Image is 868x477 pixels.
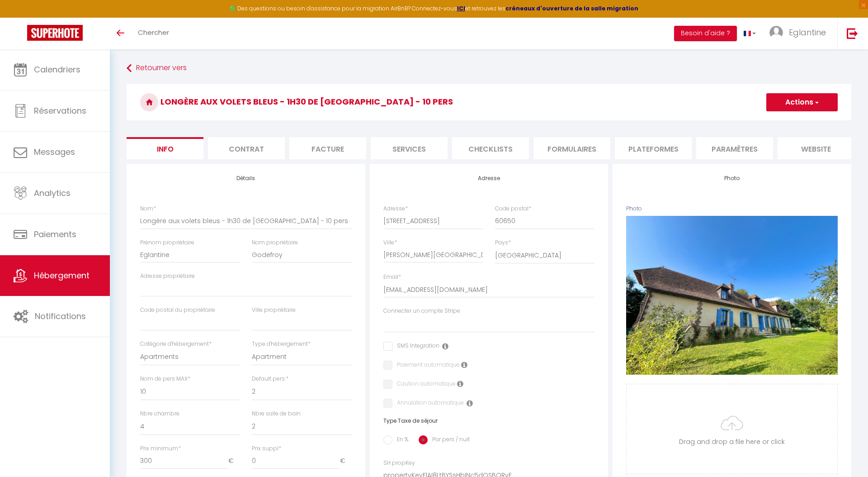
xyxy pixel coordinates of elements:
button: Besoin d'aide ? [674,26,737,41]
label: Prix minimum [140,444,181,453]
a: créneaux d'ouverture de la salle migration [505,5,638,12]
label: Email [383,273,401,281]
img: logout [847,28,858,39]
span: Paiements [34,229,76,240]
h3: Longère aux volets bleus - 1h30 de [GEOGRAPHIC_DATA] - 10 pers [127,84,851,120]
h4: Adresse [383,175,595,181]
button: Ouvrir le widget de chat LiveChat [7,4,34,31]
label: Paiement automatique [392,361,460,371]
label: Adresse propriétaire [140,272,195,281]
span: € [228,453,240,469]
label: Nom propriétaire [252,238,298,247]
a: Retourner vers [127,60,851,76]
label: Ville [383,238,397,247]
span: Analytics [34,187,71,199]
button: Actions [766,93,838,111]
label: Prénom propriétaire [140,238,194,247]
label: Code postal [495,205,531,213]
label: Caution automatique [392,380,456,390]
li: Info [127,137,203,159]
label: Nbre chambre [140,410,179,418]
label: Nom de pers MAX [140,375,190,383]
label: Photo [626,205,642,213]
label: Catégorie d'hébergement [140,340,212,348]
li: Plateformes [615,137,692,159]
label: Ville propriétaire [252,306,296,315]
li: Services [371,137,448,159]
a: Chercher [131,18,176,49]
span: Messages [34,146,75,157]
li: Formulaires [533,137,610,159]
span: Hébergement [34,270,90,281]
li: Paramètres [696,137,773,159]
label: Par pers / nuit [428,435,470,445]
li: Facture [289,137,366,159]
span: Chercher [138,28,169,37]
label: Default pers. [252,375,288,383]
span: Notifications [35,310,86,322]
span: € [340,453,352,469]
h4: Détails [140,175,352,181]
label: Prix suppl [252,444,281,453]
a: ... Eglantine [763,18,837,49]
img: Super Booking [27,25,83,41]
label: Code postal du propriétaire [140,306,215,315]
label: Nbre salle de bain [252,410,301,418]
li: Checklists [452,137,529,159]
label: En % [392,435,408,445]
li: Contrat [208,137,285,159]
img: ... [769,26,783,39]
label: Adresse [383,205,408,213]
label: SH propKey [383,459,415,467]
label: Nom [140,205,156,213]
span: Calendriers [34,64,80,75]
span: Réservations [34,105,86,116]
h6: Type Taxe de séjour [383,418,595,424]
span: Eglantine [789,27,826,38]
li: website [778,137,854,159]
label: Type d'hébergement [252,340,311,348]
label: Connecter un compte Stripe [383,307,460,315]
a: ICI [457,5,465,12]
label: Pays [495,238,511,247]
h4: Photo [626,175,838,181]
